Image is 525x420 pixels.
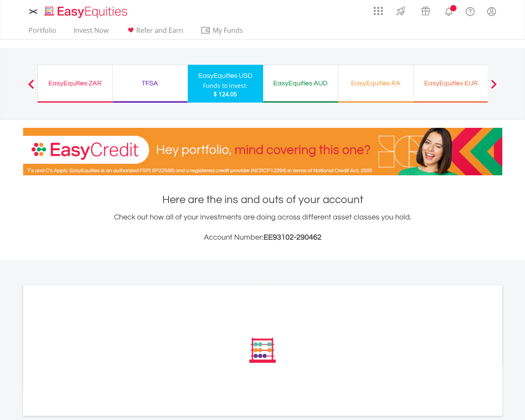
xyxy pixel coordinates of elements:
[264,233,322,241] span: EE93102-290462
[413,2,438,18] a: Vouchers
[70,26,112,39] a: Invest Now
[203,82,248,90] div: Funds to invest:
[43,5,131,19] img: EasyEquities_Logo.png
[481,2,502,21] a: My Profile
[485,84,502,92] button: Next
[394,4,408,18] img: thrive-v2.svg
[25,26,60,39] a: Portfolio
[343,77,408,89] div: EasyEquities RA
[23,128,502,175] img: EasyCredit Promotion Banner
[23,211,502,243] div: Check out how all of your investments are doing across different asset classes you hold.
[438,2,459,19] a: Notifications
[23,84,40,92] button: Previous
[419,77,483,89] div: EasyEquities EUR
[368,2,388,16] a: AppsGrid
[374,6,383,16] img: grid-menu-icon.svg
[23,232,502,243] h3: Account Number:
[193,70,258,82] div: EasyEquities USD
[214,90,237,98] span: $ 124.05
[41,2,131,19] a: Home page
[43,77,107,89] div: EasyEquities ZAR
[23,192,502,207] h1: Here are the ins and outs of your account
[122,26,187,39] a: Refer and Earn
[201,25,256,36] span: My Funds
[459,2,481,19] a: FAQ's and Support
[419,4,433,18] img: vouchers-v2.svg
[136,26,183,35] span: Refer and Earn
[118,77,182,89] div: TFSA
[268,77,333,89] div: EasyEquities AUD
